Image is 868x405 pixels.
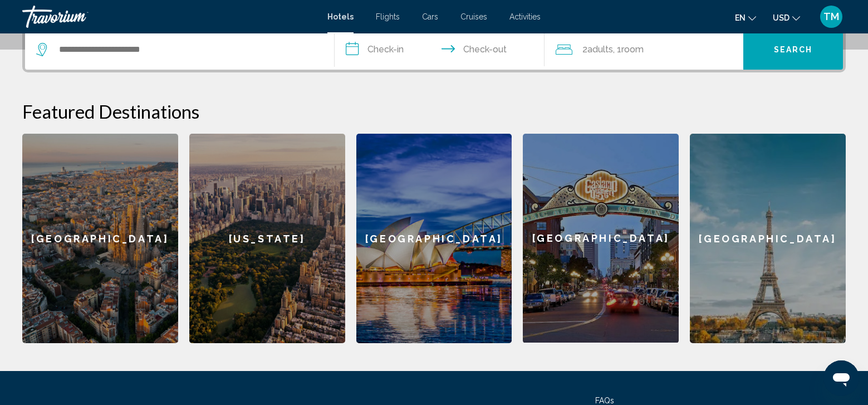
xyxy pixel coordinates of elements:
[743,30,843,70] button: Search
[587,44,613,55] span: Adults
[773,9,800,26] button: Change currency
[817,5,846,28] button: User Menu
[509,12,541,21] a: Activities
[595,396,614,405] a: FAQs
[621,44,644,55] span: Room
[356,134,512,343] a: [GEOGRAPHIC_DATA]
[735,13,746,22] span: en
[823,360,859,396] iframe: Button to launch messaging window
[422,12,438,21] a: Cars
[690,134,846,343] a: [GEOGRAPHIC_DATA]
[335,30,545,70] button: Check in and out dates
[327,12,354,21] a: Hotels
[523,134,679,343] a: [GEOGRAPHIC_DATA]
[582,42,613,57] span: 2
[22,100,846,123] h2: Featured Destinations
[523,134,679,343] div: [GEOGRAPHIC_DATA]
[823,11,839,22] span: TM
[774,46,813,55] span: Search
[22,6,316,28] a: Travorium
[25,30,843,70] div: Search widget
[735,9,756,26] button: Change language
[376,12,400,21] a: Flights
[460,12,487,21] a: Cruises
[613,42,644,57] span: , 1
[545,30,743,70] button: Travelers: 2 adults, 0 children
[773,13,789,22] span: USD
[22,134,178,343] a: [GEOGRAPHIC_DATA]
[189,134,345,343] a: [US_STATE]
